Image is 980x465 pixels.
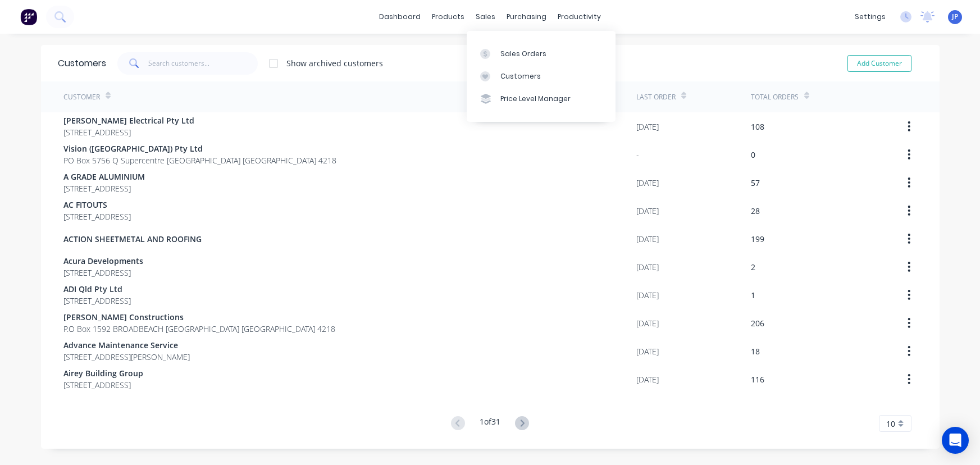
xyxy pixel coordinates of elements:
[952,12,958,22] span: JP
[751,121,764,133] div: 108
[636,289,659,301] div: [DATE]
[849,8,891,25] div: settings
[63,233,202,245] span: ACTION SHEETMETAL AND ROOFING
[636,149,639,161] div: -
[636,177,659,189] div: [DATE]
[470,8,501,25] div: sales
[500,49,546,59] div: Sales Orders
[63,255,143,267] span: Acura Developments
[636,205,659,217] div: [DATE]
[286,57,383,69] div: Show archived customers
[751,345,760,357] div: 18
[751,149,755,161] div: 0
[636,92,676,102] div: Last Order
[63,143,336,154] span: Vision ([GEOGRAPHIC_DATA]) Pty Ltd
[63,351,190,363] span: [STREET_ADDRESS][PERSON_NAME]
[751,205,760,217] div: 28
[63,367,143,379] span: Airey Building Group
[467,42,616,65] a: Sales Orders
[63,283,131,295] span: ADI Qld Pty Ltd
[63,379,143,391] span: [STREET_ADDRESS]
[480,416,500,432] div: 1 of 31
[63,311,335,323] span: [PERSON_NAME] Constructions
[552,8,607,25] div: productivity
[63,267,143,279] span: [STREET_ADDRESS]
[751,177,760,189] div: 57
[467,65,616,88] a: Customers
[636,317,659,329] div: [DATE]
[751,233,764,245] div: 199
[58,57,106,70] div: Customers
[63,171,145,183] span: A GRADE ALUMINIUM
[63,199,131,211] span: AC FITOUTS
[636,121,659,133] div: [DATE]
[426,8,470,25] div: products
[501,8,552,25] div: purchasing
[63,126,194,138] span: [STREET_ADDRESS]
[847,55,911,72] button: Add Customer
[63,92,100,102] div: Customer
[63,323,335,335] span: P.O Box 1592 BROADBEACH [GEOGRAPHIC_DATA] [GEOGRAPHIC_DATA] 4218
[636,345,659,357] div: [DATE]
[63,115,194,126] span: [PERSON_NAME] Electrical Pty Ltd
[63,154,336,166] span: PO Box 5756 Q Supercentre [GEOGRAPHIC_DATA] [GEOGRAPHIC_DATA] 4218
[63,211,131,222] span: [STREET_ADDRESS]
[751,317,764,329] div: 206
[373,8,426,25] a: dashboard
[63,339,190,351] span: Advance Maintenance Service
[20,8,37,25] img: Factory
[636,261,659,273] div: [DATE]
[63,295,131,307] span: [STREET_ADDRESS]
[751,289,755,301] div: 1
[942,427,969,454] div: Open Intercom Messenger
[63,183,145,194] span: [STREET_ADDRESS]
[148,52,258,75] input: Search customers...
[751,92,799,102] div: Total Orders
[500,94,571,104] div: Price Level Manager
[751,261,755,273] div: 2
[500,71,541,81] div: Customers
[886,418,895,430] span: 10
[636,373,659,385] div: [DATE]
[636,233,659,245] div: [DATE]
[751,373,764,385] div: 116
[467,88,616,110] a: Price Level Manager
